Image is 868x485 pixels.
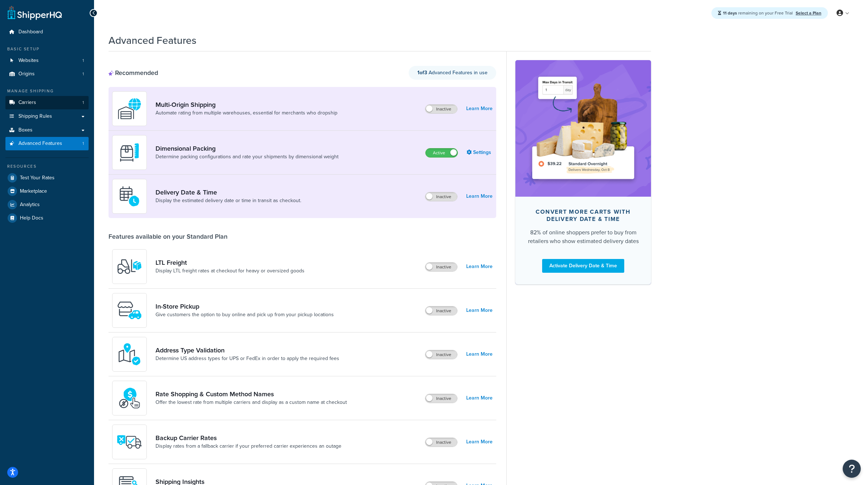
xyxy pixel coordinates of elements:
[466,104,493,114] a: Learn More
[18,100,36,106] span: Carriers
[425,263,457,271] label: Inactive
[5,163,89,170] div: Resources
[156,302,334,310] a: In-Store Pickup
[82,100,84,106] span: 1
[426,149,458,157] label: Active
[82,141,84,147] span: 1
[109,69,158,77] div: Recommended
[425,394,457,403] label: Inactive
[466,349,493,359] a: Learn More
[117,342,142,367] img: kIG8fy0lQAAAABJRU5ErkJggg==
[5,198,89,211] a: Analytics
[18,141,62,147] span: Advanced Features
[466,262,493,272] a: Learn More
[526,71,640,185] img: feature-image-ddt-36eae7f7280da8017bfb280eaccd9c446f90b1fe08728e4019434db127062ab4.png
[723,10,737,16] strong: 11 days
[5,96,89,109] li: Carriers
[156,443,341,450] a: Display rates from a fallback carrier if your preferred carrier experiences an outage
[425,105,457,113] label: Inactive
[5,54,89,67] li: Websites
[5,110,89,123] a: Shipping Rules
[109,33,196,47] h1: Advanced Features
[18,29,43,35] span: Dashboard
[20,188,47,195] span: Marketplace
[723,10,794,16] span: remaining on your Free Trial
[417,69,488,76] span: Advanced Features in use
[5,124,89,137] a: Boxes
[5,25,89,39] a: Dashboard
[156,101,337,109] a: Multi-Origin Shipping
[156,346,339,354] a: Address Type Validation
[843,460,861,478] button: Open Resource Center
[117,184,142,209] img: gfkeb5ejjkALwAAAABJRU5ErkJggg==
[117,254,142,279] img: y79ZsPf0fXUFUhFXDzUgf+ktZg5F2+ohG75+v3d2s1D9TjoU8PiyCIluIjV41seZevKCRuEjTPPOKHJsQcmKCXGdfprl3L4q7...
[20,175,55,181] span: Test Your Rates
[117,96,142,121] img: WatD5o0RtDAAAAAElFTkSuQmCC
[20,215,43,221] span: Help Docs
[466,437,493,447] a: Learn More
[417,69,427,76] strong: 1 of 3
[466,191,493,201] a: Learn More
[109,233,227,241] div: Features available on your Standard Plan
[467,147,493,158] a: Settings
[5,137,89,150] li: Advanced Features
[5,88,89,94] div: Manage Shipping
[82,58,84,64] span: 1
[425,350,457,359] label: Inactive
[117,140,142,165] img: DTVBYsAAAAAASUVORK5CYII=
[5,96,89,109] a: Carriers1
[18,58,39,64] span: Websites
[5,137,89,150] a: Advanced Features1
[156,434,341,442] a: Backup Carrier Rates
[117,385,142,411] img: icon-duo-feat-rate-shopping-ecdd8bed.png
[796,10,821,16] a: Select a Plan
[425,192,457,201] label: Inactive
[117,298,142,323] img: wfgcfpwTIucLEAAAAASUVORK5CYII=
[156,188,301,196] a: Delivery Date & Time
[18,71,35,77] span: Origins
[156,311,334,318] a: Give customers the option to buy online and pick up from your pickup locations
[18,127,33,133] span: Boxes
[156,355,339,362] a: Determine US address types for UPS or FedEx in order to apply the required fees
[527,228,639,246] div: 82% of online shoppers prefer to buy from retailers who show estimated delivery dates
[156,390,347,398] a: Rate Shopping & Custom Method Names
[156,267,305,275] a: Display LTL freight rates at checkout for heavy or oversized goods
[542,259,624,273] a: Activate Delivery Date & Time
[156,259,305,267] a: LTL Freight
[5,212,89,225] a: Help Docs
[425,438,457,447] label: Inactive
[527,208,639,223] div: Convert more carts with delivery date & time
[5,54,89,67] a: Websites1
[156,197,301,204] a: Display the estimated delivery date or time in transit as checkout.
[156,145,339,152] a: Dimensional Packing
[82,71,84,77] span: 1
[156,109,337,117] a: Automate rating from multiple warehouses, essential for merchants who dropship
[18,113,52,120] span: Shipping Rules
[156,399,347,406] a: Offer the lowest rate from multiple carriers and display as a custom name at checkout
[5,67,89,81] a: Origins1
[20,202,40,208] span: Analytics
[5,67,89,81] li: Origins
[425,306,457,315] label: Inactive
[156,153,339,160] a: Determine packing configurations and rate your shipments by dimensional weight
[5,46,89,52] div: Basic Setup
[5,171,89,184] a: Test Your Rates
[466,305,493,315] a: Learn More
[5,185,89,198] a: Marketplace
[466,393,493,403] a: Learn More
[117,429,142,455] img: icon-duo-feat-backup-carrier-4420b188.png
